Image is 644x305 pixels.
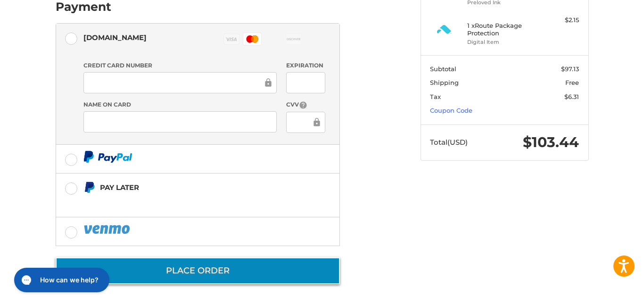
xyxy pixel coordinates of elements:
iframe: Gorgias live chat messenger [9,264,112,296]
h4: 1 x Route Package Protection [467,22,539,37]
label: Credit Card Number [83,61,277,70]
span: Free [565,79,579,86]
a: Coupon Code [430,107,472,114]
span: $6.31 [564,93,579,100]
label: CVV [286,100,325,109]
label: Expiration [286,61,325,70]
img: PayPal icon [83,223,132,235]
div: Pay Later [100,180,281,195]
span: $103.44 [523,133,579,151]
div: $2.15 [542,16,579,25]
button: Place Order [56,257,340,284]
img: Pay Later icon [83,181,95,193]
li: Digital Item [467,38,539,46]
span: Tax [430,93,441,100]
label: Name on Card [83,100,277,109]
span: Total (USD) [430,138,468,147]
iframe: PayPal Message 1 [83,198,281,206]
span: $97.13 [561,65,579,73]
span: Subtotal [430,65,456,73]
div: [DOMAIN_NAME] [83,30,147,45]
span: Shipping [430,79,459,86]
img: PayPal icon [83,151,132,163]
